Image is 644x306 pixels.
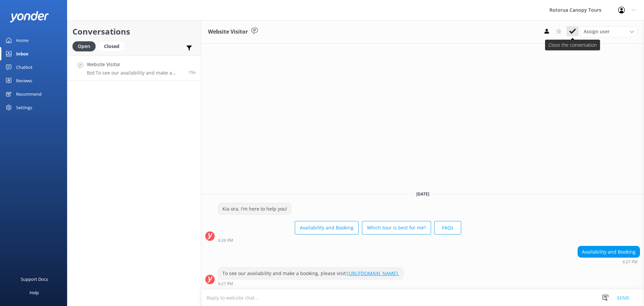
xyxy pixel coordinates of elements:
[16,47,29,60] div: Inbox
[16,101,32,114] div: Settings
[72,25,196,38] h2: Conversations
[16,74,32,87] div: Reviews
[99,41,124,51] div: Closed
[362,221,431,234] button: Which tour is best for me?
[623,260,638,264] strong: 6:27 PM
[578,246,640,258] div: Availability and Booking
[87,70,183,76] p: Bot: To see our availability and make a booking, please visit: [URL][DOMAIN_NAME].
[67,55,201,81] a: Website VisitorBot:To see our availability and make a booking, please visit: [URL][DOMAIN_NAME].15h
[578,259,640,264] div: 06:27pm 11-Aug-2025 (UTC +12:00) Pacific/Auckland
[30,286,39,299] div: Help
[412,191,433,197] span: [DATE]
[218,238,461,243] div: 06:26pm 11-Aug-2025 (UTC +12:00) Pacific/Auckland
[218,282,233,286] strong: 6:27 PM
[72,42,99,50] a: Open
[434,221,461,234] button: FAQs
[72,41,96,51] div: Open
[21,272,48,286] div: Support Docs
[189,70,196,75] span: 06:27pm 11-Aug-2025 (UTC +12:00) Pacific/Auckland
[16,87,42,101] div: Recommend
[218,203,291,215] div: Kia ora, I'm here to help you!
[584,28,610,35] span: Assign user
[347,270,399,276] a: [URL][DOMAIN_NAME].
[87,61,183,68] h4: Website Visitor
[218,268,403,279] div: To see our availability and make a booking, please visit:
[208,28,248,36] h3: Website Visitor
[99,42,128,50] a: Closed
[218,281,404,286] div: 06:27pm 11-Aug-2025 (UTC +12:00) Pacific/Auckland
[295,221,359,234] button: Availability and Booking
[16,60,33,74] div: Chatbot
[580,26,637,37] div: Assign User
[10,11,49,22] img: yonder-white-logo.png
[16,34,29,47] div: Home
[218,238,233,243] strong: 6:26 PM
